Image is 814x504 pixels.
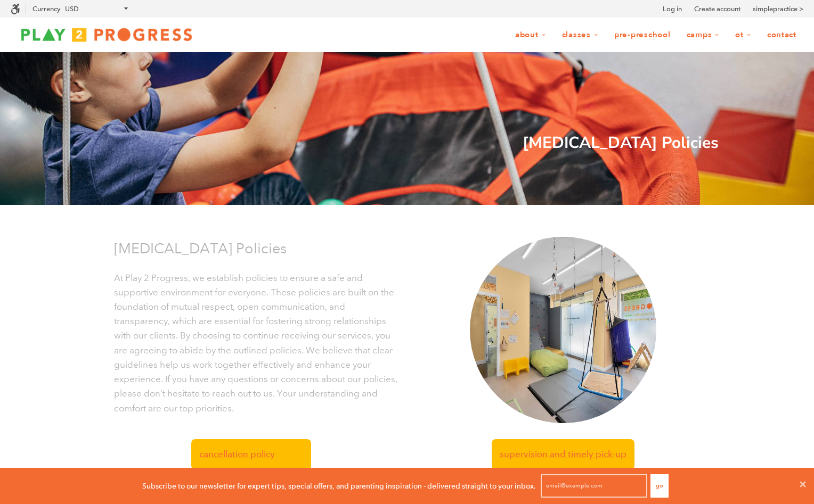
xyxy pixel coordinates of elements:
[191,439,311,469] a: Cancellation Policy
[753,4,803,14] a: simplepractice >
[760,25,803,45] a: Contact
[523,132,719,154] strong: [MEDICAL_DATA] Policies
[199,447,275,461] span: Cancellation Policy
[11,24,202,45] img: Play2Progress logo
[142,480,536,492] p: Subscribe to our newsletter for expert tips, special offers, and parenting inspiration - delivere...
[500,447,626,461] span: Supervision and timely pick-up
[114,237,399,260] p: [MEDICAL_DATA] Policies
[728,25,758,45] a: OT
[492,439,634,469] a: Supervision and timely pick-up
[541,474,647,498] input: email@example.com
[32,5,60,13] label: Currency
[650,474,669,498] button: Go
[694,4,740,14] a: Create account
[607,25,678,45] a: Pre-Preschool
[114,271,399,416] p: At Play 2 Progress, we establish policies to ensure a safe and supportive environment for everyon...
[680,25,727,45] a: Camps
[663,4,682,14] a: Log in
[508,25,553,45] a: About
[555,25,605,45] a: Classes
